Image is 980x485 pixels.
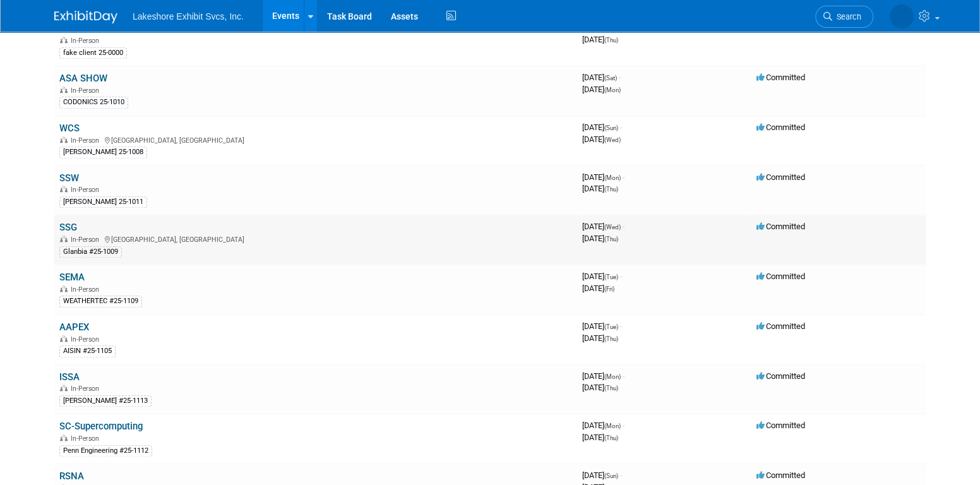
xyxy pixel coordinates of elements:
[604,434,618,441] span: (Thu)
[59,234,572,244] div: [GEOGRAPHIC_DATA], [GEOGRAPHIC_DATA]
[756,123,805,132] span: Committed
[756,73,805,82] span: Committed
[59,47,127,59] div: fake client 25-0000
[604,273,618,280] span: (Tue)
[71,434,103,443] span: In-Person
[620,321,622,331] span: -
[59,321,89,333] a: AAPEX
[59,222,77,233] a: SSG
[756,172,805,182] span: Committed
[71,87,103,95] span: In-Person
[582,135,621,144] span: [DATE]
[59,445,152,457] div: Penn Engineering #25-1112
[59,371,80,383] a: ISSA
[54,11,117,23] img: ExhibitDay
[59,135,572,145] div: [GEOGRAPHIC_DATA], [GEOGRAPHIC_DATA]
[582,421,624,430] span: [DATE]
[604,373,621,380] span: (Mon)
[815,6,873,28] a: Search
[582,35,618,44] span: [DATE]
[604,224,621,231] span: (Wed)
[604,472,618,479] span: (Sun)
[60,236,68,242] img: In-Person Event
[71,385,103,393] span: In-Person
[582,321,622,331] span: [DATE]
[71,285,103,294] span: In-Person
[59,97,128,108] div: CODONICS 25-1010
[604,335,618,342] span: (Thu)
[582,123,622,132] span: [DATE]
[60,37,68,43] img: In-Person Event
[582,73,621,82] span: [DATE]
[604,37,618,44] span: (Thu)
[60,335,68,342] img: In-Person Event
[623,371,624,381] span: -
[60,434,68,441] img: In-Person Event
[582,172,624,182] span: [DATE]
[832,12,861,21] span: Search
[582,184,618,193] span: [DATE]
[582,222,624,231] span: [DATE]
[756,321,805,331] span: Committed
[71,186,103,194] span: In-Person
[71,236,103,244] span: In-Person
[620,470,622,480] span: -
[604,385,618,392] span: (Thu)
[604,186,618,193] span: (Thu)
[619,73,621,82] span: -
[890,4,914,28] img: MICHELLE MOYA
[59,73,107,84] a: ASA SHOW
[756,272,805,281] span: Committed
[604,87,621,93] span: (Mon)
[582,383,618,392] span: [DATE]
[59,470,84,482] a: RSNA
[756,222,805,231] span: Committed
[59,147,147,158] div: [PERSON_NAME] 25-1008
[756,421,805,430] span: Committed
[71,335,103,344] span: In-Person
[59,246,122,258] div: Glanbia #25-1009
[59,395,152,407] div: [PERSON_NAME] #25-1113
[623,421,624,430] span: -
[71,37,103,45] span: In-Person
[59,421,143,432] a: SC-Supercomputing
[582,371,624,381] span: [DATE]
[60,87,68,93] img: In-Person Event
[59,196,147,208] div: [PERSON_NAME] 25-1011
[582,234,618,243] span: [DATE]
[604,285,614,292] span: (Fri)
[623,172,624,182] span: -
[582,85,621,94] span: [DATE]
[582,284,614,293] span: [DATE]
[582,333,618,343] span: [DATE]
[60,285,68,292] img: In-Person Event
[604,124,618,131] span: (Sun)
[620,123,622,132] span: -
[59,296,142,307] div: WEATHERTEC #25-1109
[60,385,68,391] img: In-Person Event
[133,11,244,21] span: Lakeshore Exhibit Svcs, Inc.
[620,272,622,281] span: -
[604,422,621,429] span: (Mon)
[604,236,618,242] span: (Thu)
[582,272,622,281] span: [DATE]
[604,75,617,81] span: (Sat)
[59,345,116,357] div: AISIN #25-1105
[604,323,618,330] span: (Tue)
[582,470,622,480] span: [DATE]
[604,136,621,143] span: (Wed)
[60,186,68,192] img: In-Person Event
[59,123,80,134] a: WCS
[60,136,68,143] img: In-Person Event
[71,136,103,145] span: In-Person
[582,433,618,442] span: [DATE]
[604,174,621,181] span: (Mon)
[59,272,85,283] a: SEMA
[59,172,79,184] a: SSW
[623,222,624,231] span: -
[756,470,805,480] span: Committed
[756,371,805,381] span: Committed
